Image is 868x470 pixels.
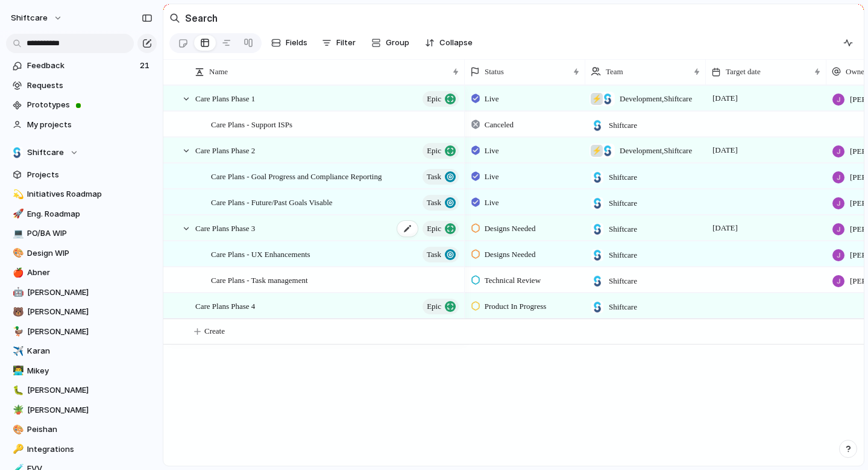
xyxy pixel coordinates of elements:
[11,326,23,338] button: 🦆
[485,275,541,287] span: Technical Review
[709,143,741,157] span: [DATE]
[609,275,637,287] span: Shiftcare
[6,323,157,341] a: 🦆[PERSON_NAME]
[6,362,157,380] a: 👨‍💻Mikey
[427,246,441,263] span: Task
[6,381,157,399] div: 🐛[PERSON_NAME]
[13,207,21,221] div: 🚀
[13,227,21,241] div: 💻
[27,267,153,279] span: Abner
[11,404,23,416] button: 🪴
[140,60,152,72] span: 21
[5,8,69,28] button: shiftcare
[27,60,136,72] span: Feedback
[609,249,637,261] span: Shiftcare
[620,93,692,105] span: Development , Shiftcare
[13,266,21,280] div: 🍎
[606,66,623,78] span: Team
[286,37,307,49] span: Fields
[11,306,23,318] button: 🐻
[13,364,21,378] div: 👨‍💻
[13,285,21,299] div: 🤖
[317,33,360,52] button: Filter
[27,119,153,131] span: My projects
[420,33,477,52] button: Collapse
[27,169,153,181] span: Projects
[386,37,409,49] span: Group
[11,267,23,279] button: 🍎
[485,93,499,105] span: Live
[11,424,23,436] button: 🎨
[211,169,382,183] span: Care Plans - Goal Progress and Compliance Reporting
[27,80,153,92] span: Requests
[427,91,441,107] span: Epic
[6,185,157,203] a: 💫Initiatives Roadmap
[13,325,21,338] div: 🦆
[423,169,459,185] button: Task
[336,37,356,49] span: Filter
[427,298,441,315] span: Epic
[27,365,153,377] span: Mikey
[27,227,153,240] span: PO/BA WIP
[11,208,23,220] button: 🚀
[13,403,21,417] div: 🪴
[609,301,637,313] span: Shiftcare
[6,244,157,262] a: 🎨Design WIP
[6,57,157,75] a: Feedback21
[6,342,157,360] a: ✈️Karan
[485,223,536,235] span: Designs Needed
[6,166,157,184] a: Projects
[11,247,23,259] button: 🎨
[423,299,459,314] button: Epic
[485,197,499,209] span: Live
[27,384,153,396] span: [PERSON_NAME]
[6,284,157,302] a: 🤖[PERSON_NAME]
[485,145,499,157] span: Live
[609,197,637,209] span: Shiftcare
[427,220,441,237] span: Epic
[6,421,157,439] a: 🎨Peishan
[13,188,21,202] div: 💫
[27,99,153,111] span: Prototypes
[609,223,637,235] span: Shiftcare
[185,11,218,25] h2: Search
[209,66,228,78] span: Name
[27,287,153,299] span: [PERSON_NAME]
[6,440,157,459] a: 🔑Integrations
[266,33,312,52] button: Fields
[709,91,741,106] span: [DATE]
[6,224,157,243] div: 💻PO/BA WIP
[6,96,157,114] a: Prototypes
[195,299,255,313] span: Care Plans Phase 4
[27,147,64,159] span: Shiftcare
[427,142,441,159] span: Epic
[423,91,459,107] button: Epic
[591,93,603,105] div: ⚡
[11,365,23,377] button: 👨‍💻
[11,443,23,456] button: 🔑
[27,424,153,436] span: Peishan
[6,205,157,223] a: 🚀Eng. Roadmap
[11,384,23,396] button: 🐛
[6,264,157,282] a: 🍎Abner
[427,168,441,185] span: Task
[195,91,255,105] span: Care Plans Phase 1
[6,303,157,321] div: 🐻[PERSON_NAME]
[204,325,225,337] span: Create
[13,384,21,398] div: 🐛
[726,66,761,78] span: Target date
[709,221,741,235] span: [DATE]
[423,195,459,211] button: Task
[11,12,48,24] span: shiftcare
[485,119,514,131] span: Canceled
[11,287,23,299] button: 🤖
[365,33,415,52] button: Group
